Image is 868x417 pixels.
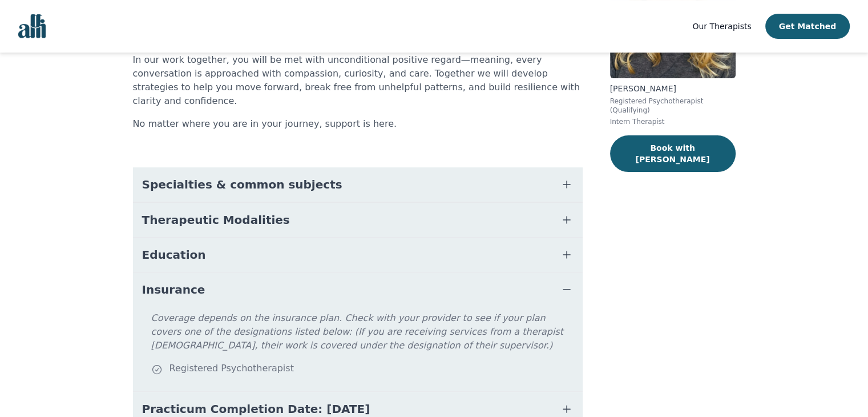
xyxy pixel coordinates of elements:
[133,272,583,307] button: Insurance
[133,117,583,131] p: No matter where you are in your journey, support is here.
[133,203,583,237] button: Therapeutic Modalities
[142,212,290,228] span: Therapeutic Modalities
[765,14,850,39] button: Get Matched
[610,97,736,115] p: Registered Psychotherapist (Qualifying)
[692,22,751,31] span: Our Therapists
[133,238,583,272] button: Education
[142,401,370,417] span: Practicum Completion Date: [DATE]
[133,167,583,202] button: Specialties & common subjects
[610,135,736,172] button: Book with [PERSON_NAME]
[133,53,583,108] p: In our work together, you will be met with unconditional positive regard—meaning, every conversat...
[142,177,342,193] span: Specialties & common subjects
[142,282,205,298] span: Insurance
[151,362,578,378] div: Registered Psychotherapist
[610,117,736,126] p: Intern Therapist
[692,19,751,33] a: Our Therapists
[151,311,578,362] p: Coverage depends on the insurance plan. Check with your provider to see if your plan covers one o...
[142,247,206,263] span: Education
[610,83,736,94] p: [PERSON_NAME]
[18,14,46,38] img: alli logo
